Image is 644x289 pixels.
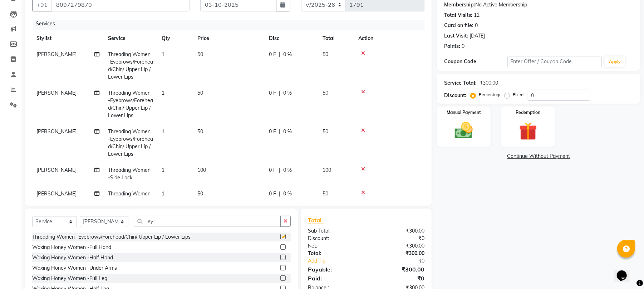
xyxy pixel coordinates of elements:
span: | [279,190,280,198]
span: 50 [323,128,328,135]
span: 100 [323,167,331,173]
div: Sub Total: [303,227,366,235]
th: Total [318,30,354,46]
div: ₹300.00 [366,265,430,274]
label: Fixed [513,91,523,98]
span: Threading Women -Eyebrows/Forehead/Chin/ Upper Lip / Lower Lips [108,90,153,119]
span: Threading Women -Eyebrows/Forehead/Chin/ Upper Lip / Lower Lips [108,128,153,157]
div: Net: [303,242,366,250]
span: 1 [162,90,164,96]
div: Last Visit: [444,32,468,40]
div: Card on file: [444,22,473,29]
div: [DATE] [470,32,485,40]
span: | [279,128,280,135]
div: Discount: [444,92,466,99]
div: Points: [444,43,460,50]
div: ₹0 [366,274,430,283]
span: [PERSON_NAME] [36,90,77,96]
label: Manual Payment [447,109,481,116]
span: 0 F [269,89,276,97]
input: Enter Offer / Coupon Code [507,56,602,67]
div: Waxing Honey Women -Full Hand [32,244,111,251]
div: Total Visits: [444,11,472,19]
span: | [279,166,280,174]
div: ₹300.00 [480,79,498,87]
span: 0 F [269,51,276,58]
span: Threading Women -Eyebrows/Forehead/Chin/ Upper Lip / Lower Lips [108,190,153,219]
div: ₹300.00 [366,242,430,250]
img: _cash.svg [449,120,478,141]
th: Price [193,30,265,46]
span: 0 % [283,166,292,174]
input: Search or Scan [134,216,281,227]
div: Threading Women -Eyebrows/Forehead/Chin/ Upper Lip / Lower Lips [32,233,191,241]
span: 0 % [283,128,292,135]
iframe: chat widget [614,260,637,282]
span: 50 [323,51,328,58]
div: Total: [303,250,366,257]
div: Coupon Code [444,58,507,65]
th: Disc [265,30,318,46]
span: Total [308,216,324,224]
label: Percentage [479,91,502,98]
div: Service Total: [444,79,477,87]
th: Service [104,30,157,46]
span: 0 F [269,166,276,174]
span: 0 F [269,128,276,135]
div: ₹0 [366,235,430,242]
span: 1 [162,128,164,135]
span: | [279,51,280,58]
button: Apply [605,56,625,67]
span: 50 [197,51,203,58]
div: Membership: [444,1,475,9]
span: 50 [197,190,203,197]
span: Threading Women -Eyebrows/Forehead/Chin/ Upper Lip / Lower Lips [108,51,153,80]
span: 0 % [283,190,292,198]
th: Action [354,30,424,46]
th: Stylist [32,30,104,46]
th: Qty [157,30,193,46]
span: [PERSON_NAME] [36,167,77,173]
span: 0 % [283,89,292,97]
span: | [279,89,280,97]
span: 50 [197,128,203,135]
span: Threading Women -Side Lock [108,167,151,181]
span: 0 % [283,51,292,58]
div: No Active Membership [444,1,633,9]
div: Paid: [303,274,366,283]
div: Discount: [303,235,366,242]
span: 1 [162,167,164,173]
div: ₹300.00 [366,250,430,257]
div: ₹300.00 [366,227,430,235]
div: 12 [474,11,480,19]
a: Add Tip [303,257,377,265]
span: [PERSON_NAME] [36,128,77,135]
span: 0 F [269,190,276,198]
span: [PERSON_NAME] [36,190,77,197]
img: _gift.svg [513,120,543,143]
span: 50 [323,90,328,96]
div: Waxing Honey Women -Under Arms [32,264,117,272]
div: Payable: [303,265,366,274]
div: ₹0 [377,257,430,265]
span: 50 [323,190,328,197]
div: 0 [475,22,478,29]
a: Continue Without Payment [438,153,639,160]
div: 0 [462,43,464,50]
span: 1 [162,190,164,197]
span: 50 [197,90,203,96]
div: Waxing Honey Women -Half Hand [32,254,113,261]
span: 100 [197,167,206,173]
div: Services [33,17,430,30]
span: [PERSON_NAME] [36,51,77,58]
span: 1 [162,51,164,58]
div: Waxing Honey Women -Full Leg [32,275,107,282]
label: Redemption [516,109,540,116]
